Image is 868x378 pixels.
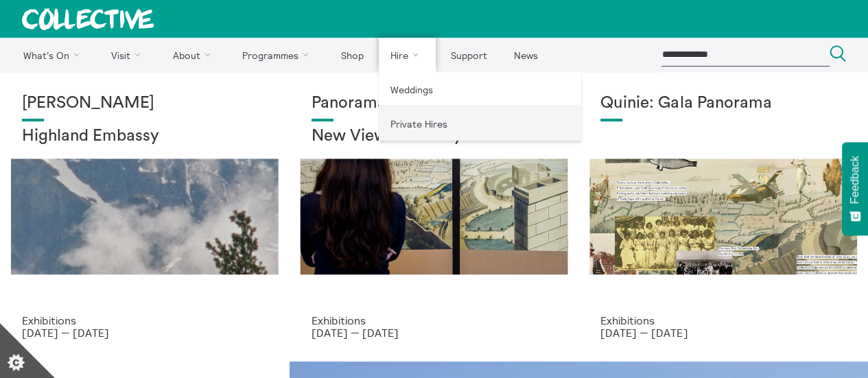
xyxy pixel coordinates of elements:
a: Josie Vallely Quinie: Gala Panorama Exhibitions [DATE] — [DATE] [578,72,868,362]
p: [DATE] — [DATE] [22,327,268,339]
a: Hire [379,38,436,72]
a: Collective Panorama June 2025 small file 8 Panorama New Views of a City Exhibitions [DATE] — [DATE] [290,72,579,362]
h2: New Views of a City [312,127,557,146]
h1: [PERSON_NAME] [22,94,268,113]
a: Weddings [379,72,581,106]
h2: Highland Embassy [22,127,268,146]
a: Private Hires [379,106,581,141]
a: Visit [99,38,159,72]
a: Programmes [231,38,327,72]
a: About [161,38,228,72]
p: Exhibitions [312,314,557,327]
p: Exhibitions [22,314,268,327]
p: [DATE] — [DATE] [312,327,557,339]
a: What's On [11,38,97,72]
p: [DATE] — [DATE] [600,327,846,339]
button: Feedback - Show survey [842,142,868,235]
a: News [502,38,550,72]
a: Shop [329,38,375,72]
a: Support [438,38,499,72]
h1: Panorama [312,94,557,113]
p: Exhibitions [600,314,846,327]
h1: Quinie: Gala Panorama [600,94,846,113]
span: Feedback [849,156,861,204]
